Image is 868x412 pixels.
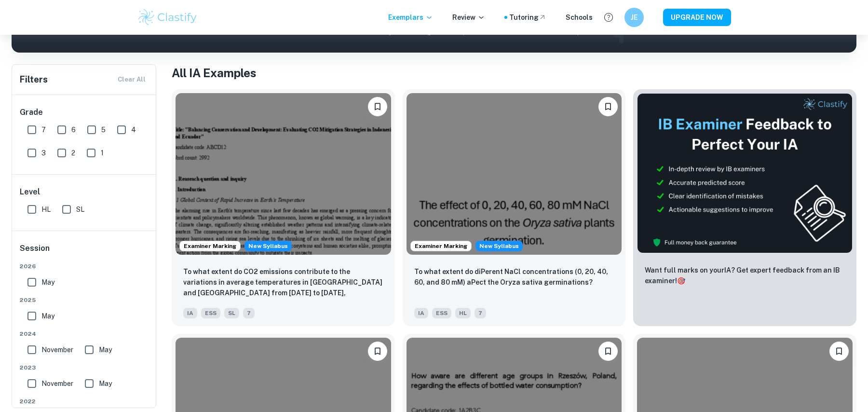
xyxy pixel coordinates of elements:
[829,342,849,361] button: Bookmark
[131,124,136,135] span: 4
[20,73,48,86] h6: Filters
[183,266,383,299] p: To what extent do CO2 emissions contribute to the variations in average temperatures in Indonesia...
[41,277,54,288] span: May
[41,311,54,321] span: May
[20,262,149,271] span: 2026
[414,308,428,318] span: IA
[180,242,240,250] span: Examiner Marking
[99,378,112,389] span: May
[600,9,617,26] button: Help and Feedback
[475,241,523,251] span: New Syllabus
[183,308,197,318] span: IA
[407,93,622,255] img: ESS IA example thumbnail: To what extent do diPerent NaCl concentr
[20,330,149,338] span: 2024
[403,89,626,326] a: Examiner MarkingStarting from the May 2026 session, the ESS IA requirements have changed. We crea...
[172,89,395,326] a: Examiner MarkingStarting from the May 2026 session, the ESS IA requirements have changed. We crea...
[432,308,451,318] span: ESS
[677,277,685,285] span: 🎯
[475,308,486,318] span: 7
[201,308,220,318] span: ESS
[76,204,84,215] span: SL
[475,241,523,251] div: Starting from the May 2026 session, the ESS IA requirements have changed. We created this exempla...
[101,148,104,158] span: 1
[663,9,731,26] button: UPGRADE NOW
[243,308,255,318] span: 7
[176,93,391,255] img: ESS IA example thumbnail: To what extent do CO2 emissions contribu
[99,344,112,355] span: May
[71,148,75,158] span: 2
[20,107,149,118] h6: Grade
[645,265,845,286] p: Want full marks on your IA ? Get expert feedback from an IB examiner!
[41,124,46,135] span: 7
[20,296,149,304] span: 2025
[172,64,856,82] h1: All IA Examples
[388,12,433,23] p: Exemplars
[244,241,292,251] div: Starting from the May 2026 session, the ESS IA requirements have changed. We created this exempla...
[637,93,853,253] img: Thumbnail
[101,124,106,135] span: 5
[20,397,149,406] span: 2022
[20,363,149,372] span: 2023
[41,148,46,158] span: 3
[452,12,485,23] p: Review
[368,342,387,361] button: Bookmark
[41,378,73,389] span: November
[41,204,51,215] span: HL
[566,12,593,23] a: Schools
[509,12,546,23] a: Tutoring
[20,243,149,262] h6: Session
[244,241,292,251] span: New Syllabus
[629,12,640,23] h6: JE
[598,342,618,361] button: Bookmark
[137,8,198,27] img: Clastify logo
[633,89,856,326] a: ThumbnailWant full marks on yourIA? Get expert feedback from an IB examiner!
[71,124,76,135] span: 6
[41,344,73,355] span: November
[368,97,387,116] button: Bookmark
[20,186,149,198] h6: Level
[598,97,618,116] button: Bookmark
[414,266,614,288] p: To what extent do diPerent NaCl concentrations (0, 20, 40, 60, and 80 mM) aPect the Oryza sativa ...
[224,308,239,318] span: SL
[624,8,644,27] button: JE
[455,308,471,318] span: HL
[411,242,471,250] span: Examiner Marking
